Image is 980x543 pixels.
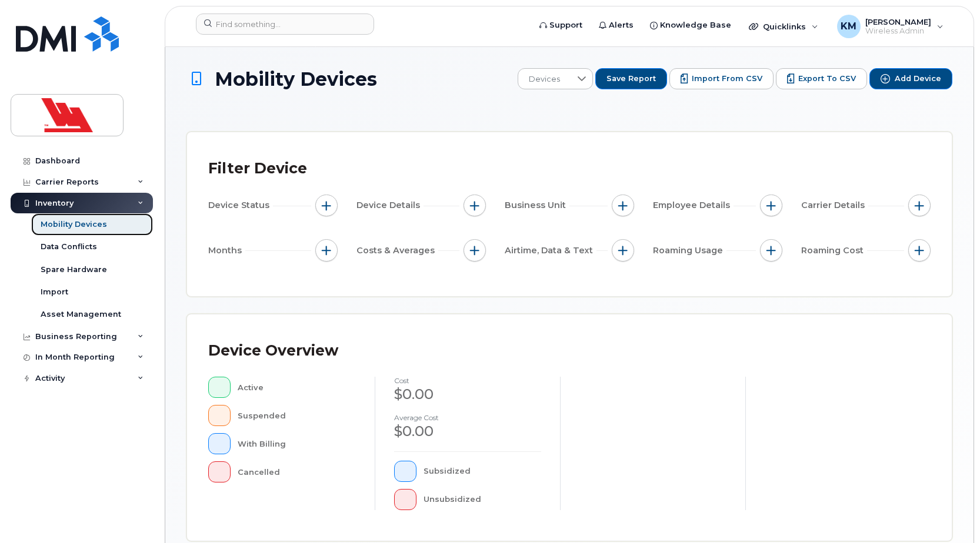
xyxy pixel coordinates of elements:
h4: Average cost [394,414,541,421]
div: $0.00 [394,421,541,441]
span: Roaming Cost [801,244,867,257]
div: Unsubsidized [424,489,542,510]
span: Devices [518,69,571,90]
button: Add Device [869,68,952,89]
div: With Billing [238,433,356,454]
span: Import from CSV [692,73,762,84]
div: Device Overview [208,336,338,366]
button: Import from CSV [669,68,774,89]
span: Airtime, Data & Text [505,244,596,257]
div: Suspended [238,405,356,426]
div: Cancelled [238,461,356,482]
div: $0.00 [394,384,541,404]
span: Export to CSV [798,73,856,84]
span: Device Status [208,199,273,212]
span: Carrier Details [801,199,868,212]
span: Mobility Devices [215,69,377,89]
span: Save Report [606,73,656,84]
button: Save Report [595,68,667,89]
span: Employee Details [653,199,734,212]
div: Filter Device [208,153,307,184]
span: Business Unit [505,199,569,212]
span: Costs & Averages [356,244,438,257]
span: Roaming Usage [653,244,726,257]
span: Device Details [356,199,424,212]
button: Export to CSV [776,68,867,89]
span: Months [208,244,245,257]
span: Add Device [895,73,941,84]
div: Active [238,377,356,398]
h4: cost [394,377,541,384]
div: Subsidized [424,461,542,482]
